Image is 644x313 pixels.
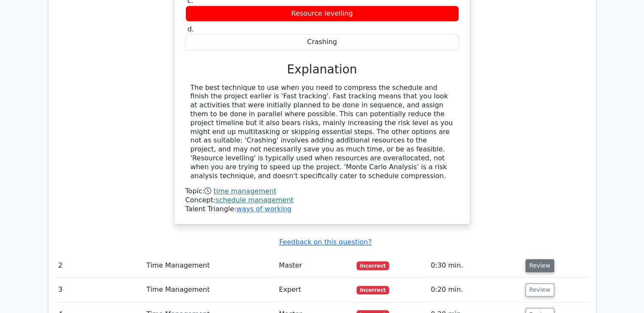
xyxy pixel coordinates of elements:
a: time management [213,187,276,195]
button: Review [525,283,554,296]
td: 2 [55,254,143,278]
td: 3 [55,278,143,302]
a: ways of working [236,205,291,213]
a: Feedback on this question? [279,238,371,246]
button: Review [525,259,554,272]
td: 0:20 min. [427,278,522,302]
td: Time Management [143,278,276,302]
td: Master [276,254,353,278]
span: Incorrect [357,286,389,294]
span: Incorrect [357,261,389,270]
div: The best technique to use when you need to compress the schedule and finish the project earlier i... [191,84,454,181]
div: Resource levelling [185,6,459,22]
a: schedule management [216,196,293,204]
td: Expert [276,278,353,302]
div: Crashing [185,34,459,50]
h3: Explanation [191,62,454,77]
td: Time Management [143,254,276,278]
span: d. [188,25,194,33]
div: Concept: [185,196,459,205]
td: 0:30 min. [427,254,522,278]
div: Topic: [185,187,459,196]
div: Talent Triangle: [185,187,459,213]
